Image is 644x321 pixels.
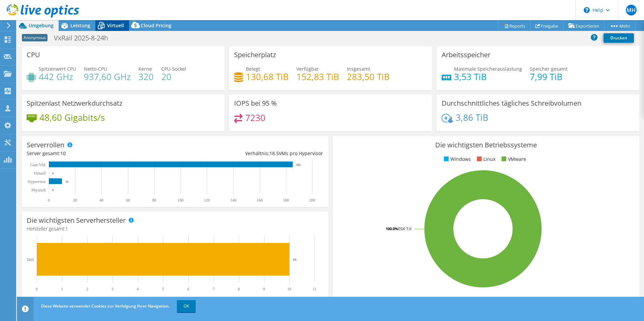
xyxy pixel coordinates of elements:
span: Umgebung [29,22,54,29]
h4: 3,53 TiB [454,73,522,80]
h3: Die wichtigsten Betriebssysteme [338,141,634,149]
text: 11 [313,287,317,291]
span: Leistung [70,22,90,29]
span: Kerne [138,66,152,72]
text: 10 [65,180,69,183]
h3: Arbeitsspeicher [442,51,490,59]
span: Spitzenwert CPU [39,66,76,72]
h4: 320 [138,73,154,80]
h4: 7,99 TiB [530,73,568,80]
h4: 7230 [245,114,265,121]
text: 20 [73,198,77,203]
h4: 3,86 TiB [456,114,488,121]
span: 10 [60,150,66,156]
svg: \n [584,7,590,13]
h4: Hersteller gesamt: [27,225,323,233]
h4: 283,50 TiB [347,73,390,80]
text: 120 [204,198,210,203]
h3: Serverrollen [27,141,64,149]
text: 3 [111,287,114,291]
span: MH [626,5,637,15]
text: Gast-VM [30,163,46,167]
div: Server gesamt: [27,150,175,157]
h3: CPU [27,51,40,59]
text: 40 [99,198,103,203]
span: 18.5 [269,150,279,156]
text: 0 [52,172,54,175]
h3: Die wichtigsten Serverhersteller [27,217,126,224]
a: Drucken [604,33,634,43]
li: Linux [475,155,495,163]
a: Reports [498,21,530,31]
li: VMware [500,155,526,163]
tspan: ESXi 7.0 [398,226,411,231]
span: Netto-CPU [84,66,107,72]
text: 0 [36,287,38,291]
a: Mehr [604,21,636,31]
h3: Speicherplatz [234,51,276,59]
h4: 20 [161,73,186,80]
a: Freigabe [530,21,563,31]
a: OK [177,300,196,312]
text: 140 [230,198,236,203]
span: Insgesamt [347,66,370,72]
span: Cloud Pricing [141,22,171,29]
text: 0 [48,198,50,203]
tspan: 100.0% [386,226,398,231]
text: 80 [152,198,156,203]
li: Windows [442,155,471,163]
h4: 937,60 GHz [84,73,131,80]
text: Physisch [31,188,46,192]
text: Dell [27,257,34,262]
a: Exportieren [563,21,605,31]
h1: VxRail 2025-8-24h [51,34,119,42]
text: 10 [293,257,297,261]
span: Diese Website verwendet Cookies zur Verfolgung Ihrer Navigation. [41,303,170,309]
text: 1 [61,287,63,291]
h3: IOPS bei 95 % [234,100,277,107]
h3: Spitzenlast Netzwerkdurchsatz [27,100,122,107]
text: 10 [287,287,291,291]
span: Belegt [246,66,260,72]
text: 8 [238,287,240,291]
div: Verhältnis: VMs pro Hypervisor [175,150,323,157]
text: 185 [296,163,301,167]
span: Virtuell [107,22,124,29]
h4: 442 GHz [39,73,76,80]
text: 0 [52,188,54,192]
text: 160 [257,198,263,203]
h4: 152,83 TiB [296,73,339,80]
span: CPU-Sockel [161,66,186,72]
h4: 48,60 Gigabits/s [39,114,105,121]
text: 2 [86,287,88,291]
h3: Durchschnittliches tägliches Schreibvolumen [442,100,581,107]
text: 5 [162,287,164,291]
text: 100 [178,198,184,203]
text: 9 [263,287,265,291]
span: Maximale Speicherauslastung [454,66,522,72]
span: 1 [65,225,68,232]
text: 6 [187,287,189,291]
text: 4 [137,287,139,291]
text: 180 [283,198,289,203]
text: Virtuell [33,171,46,176]
span: Verfügbar [296,66,319,72]
text: Hypervisor [28,179,46,184]
span: Speicher gesamt [530,66,568,72]
text: 200 [309,198,315,203]
text: 60 [126,198,130,203]
text: 7 [213,287,215,291]
span: Anonymous [22,34,47,41]
h4: 130,68 TiB [246,73,289,80]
